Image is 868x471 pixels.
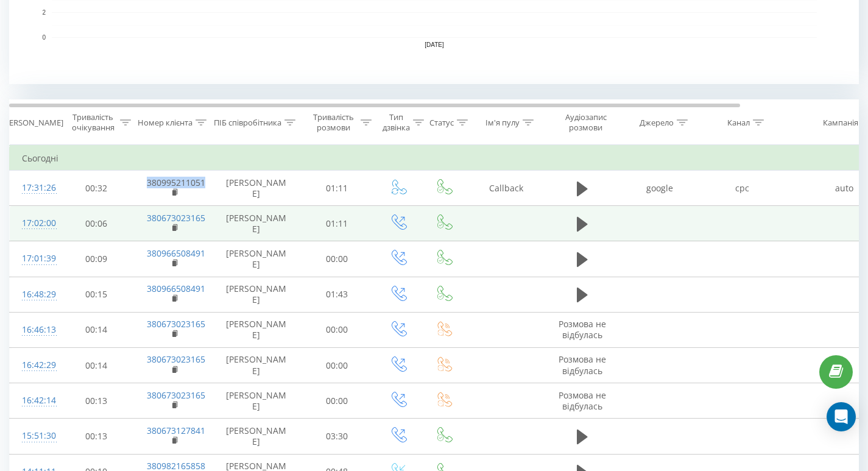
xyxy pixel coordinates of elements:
[138,118,192,128] div: Номер клієнта
[214,241,299,277] td: [PERSON_NAME]
[58,312,135,347] td: 00:14
[619,171,701,206] td: google
[2,118,63,128] div: [PERSON_NAME]
[147,283,205,294] a: 380966508491
[299,241,375,277] td: 00:00
[299,206,375,241] td: 01:11
[147,177,205,188] a: 380995211051
[299,277,375,312] td: 01:43
[559,318,606,341] span: Розмова не відбулась
[22,353,46,377] div: 16:42:29
[425,41,444,48] text: [DATE]
[559,353,606,376] span: Розмова не відбулась
[58,241,135,277] td: 00:09
[299,383,375,419] td: 00:00
[429,118,454,128] div: Статус
[147,389,205,401] a: 380673023165
[58,348,135,383] td: 00:14
[214,171,299,206] td: [PERSON_NAME]
[214,312,299,347] td: [PERSON_NAME]
[823,118,858,128] div: Кампанія
[309,112,358,133] div: Тривалість розмови
[214,419,299,454] td: [PERSON_NAME]
[147,353,205,365] a: 380673023165
[147,425,205,436] a: 380673127841
[147,247,205,259] a: 380966508491
[69,112,117,133] div: Тривалість очікування
[214,277,299,312] td: [PERSON_NAME]
[467,171,546,206] td: Callback
[147,212,205,224] a: 380673023165
[58,277,135,312] td: 00:15
[485,118,520,128] div: Ім'я пулу
[42,34,46,41] text: 0
[214,118,281,128] div: ПІБ співробітника
[383,112,410,133] div: Тип дзвінка
[556,112,615,133] div: Аудіозапис розмови
[22,211,46,235] div: 17:02:00
[559,389,606,412] span: Розмова не відбулась
[214,383,299,419] td: [PERSON_NAME]
[640,118,674,128] div: Джерело
[22,247,46,271] div: 17:01:39
[58,206,135,241] td: 00:06
[42,9,46,16] text: 2
[727,118,750,128] div: Канал
[58,171,135,206] td: 00:32
[22,318,46,342] div: 16:46:13
[299,348,375,383] td: 00:00
[299,171,375,206] td: 01:11
[214,348,299,383] td: [PERSON_NAME]
[299,312,375,347] td: 00:00
[147,318,205,330] a: 380673023165
[58,419,135,454] td: 00:13
[299,419,375,454] td: 03:30
[214,206,299,241] td: [PERSON_NAME]
[701,171,783,206] td: cpc
[22,176,46,200] div: 17:31:26
[827,402,856,431] div: Open Intercom Messenger
[22,283,46,306] div: 16:48:29
[58,383,135,419] td: 00:13
[22,389,46,413] div: 16:42:14
[22,424,46,448] div: 15:51:30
